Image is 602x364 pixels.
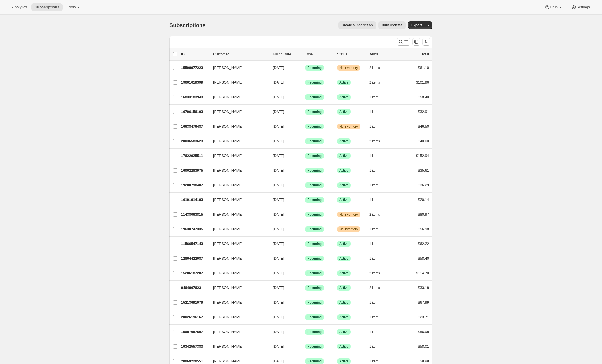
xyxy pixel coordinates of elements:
[369,255,384,262] button: 1 item
[339,286,348,290] span: Active
[67,5,76,9] span: Tools
[307,227,322,231] span: Recurring
[337,51,365,57] p: Status
[307,271,322,275] span: Recurring
[339,227,358,231] span: No inventory
[418,124,429,128] span: $46.50
[181,241,209,247] p: 11566547143
[213,138,243,144] span: [PERSON_NAME]
[307,168,322,173] span: Recurring
[369,198,378,202] span: 1 item
[418,344,429,348] span: $58.01
[568,3,593,11] button: Settings
[273,330,284,334] span: [DATE]
[339,242,348,246] span: Active
[369,79,386,86] button: 2 items
[273,168,284,172] span: [DATE]
[213,51,268,57] p: Customer
[369,227,378,231] span: 1 item
[181,211,429,218] div: 11438063815[PERSON_NAME][DATE]SuccessRecurringWarningNo inventory2 items$80.97
[273,51,301,57] p: Billing Date
[181,79,429,86] div: 19661619399[PERSON_NAME][DATE]SuccessRecurringSuccessActive2 items$101.96
[12,5,27,9] span: Analytics
[210,254,265,263] button: [PERSON_NAME]
[307,300,322,305] span: Recurring
[273,315,284,319] span: [DATE]
[210,137,265,146] button: [PERSON_NAME]
[181,225,429,233] div: 19638747335[PERSON_NAME][DATE]SuccessRecurringWarningNo inventory1 item$56.98
[397,38,410,46] button: Search and filter results
[181,300,209,305] p: 15213691079
[210,269,265,278] button: [PERSON_NAME]
[418,300,429,304] span: $67.99
[339,359,348,363] span: Active
[273,242,284,246] span: [DATE]
[416,154,429,158] span: $152.94
[339,66,358,70] span: No inventory
[307,110,322,114] span: Recurring
[181,255,429,262] div: 12864422087[PERSON_NAME][DATE]SuccessRecurringSuccessActive1 item$58.40
[307,330,322,334] span: Recurring
[181,138,209,144] p: 20036583623
[369,64,386,72] button: 2 items
[339,95,348,99] span: Active
[213,94,243,100] span: [PERSON_NAME]
[378,21,406,29] button: Bulk updates
[307,256,322,261] span: Recurring
[181,123,429,130] div: 16638476487[PERSON_NAME][DATE]SuccessRecurringWarningNo inventory1 item$46.50
[181,181,429,189] div: 19208798407[PERSON_NAME][DATE]SuccessRecurringSuccessActive1 item$36.29
[369,80,380,85] span: 2 items
[369,137,386,145] button: 2 items
[213,182,243,188] span: [PERSON_NAME]
[210,225,265,234] button: [PERSON_NAME]
[181,196,429,204] div: 16191914183[PERSON_NAME][DATE]SuccessRecurringSuccessActive1 item$20.14
[369,211,386,218] button: 2 items
[181,344,209,349] p: 19342557383
[210,283,265,292] button: [PERSON_NAME]
[550,5,557,9] span: Help
[213,65,243,71] span: [PERSON_NAME]
[418,95,429,99] span: $58.40
[213,241,243,247] span: [PERSON_NAME]
[210,342,265,351] button: [PERSON_NAME]
[339,300,348,305] span: Active
[420,359,429,363] span: $8.98
[369,95,378,99] span: 1 item
[307,315,322,319] span: Recurring
[273,256,284,260] span: [DATE]
[369,286,380,290] span: 2 items
[181,284,429,292] div: 9464807623[PERSON_NAME][DATE]SuccessRecurringSuccessActive2 items$33.18
[408,21,425,29] button: Export
[181,168,209,173] p: 16062283975
[369,110,378,114] span: 1 item
[181,269,429,277] div: 15206187207[PERSON_NAME][DATE]SuccessRecurringSuccessActive2 items$114.70
[169,22,206,28] span: Subscriptions
[273,300,284,304] span: [DATE]
[369,124,378,129] span: 1 item
[342,23,373,27] span: Create subscription
[339,198,348,202] span: Active
[273,66,284,70] span: [DATE]
[181,358,209,364] p: 20069220551
[210,63,265,72] button: [PERSON_NAME]
[418,212,429,216] span: $80.97
[369,66,380,70] span: 2 items
[213,80,243,85] span: [PERSON_NAME]
[369,93,384,101] button: 1 item
[369,284,386,292] button: 2 items
[181,240,429,248] div: 11566547143[PERSON_NAME][DATE]SuccessRecurringSuccessActive1 item$62.22
[273,286,284,290] span: [DATE]
[369,315,378,319] span: 1 item
[418,256,429,260] span: $58.40
[181,343,429,350] div: 19342557383[PERSON_NAME][DATE]SuccessRecurringSuccessActive1 item$58.01
[382,23,402,27] span: Bulk updates
[181,167,429,174] div: 16062283975[PERSON_NAME][DATE]SuccessRecurringSuccessActive1 item$35.61
[307,212,322,217] span: Recurring
[369,183,378,187] span: 1 item
[210,181,265,190] button: [PERSON_NAME]
[181,65,209,71] p: 15598977223
[418,110,429,114] span: $32.91
[210,298,265,307] button: [PERSON_NAME]
[369,359,378,363] span: 1 item
[273,344,284,348] span: [DATE]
